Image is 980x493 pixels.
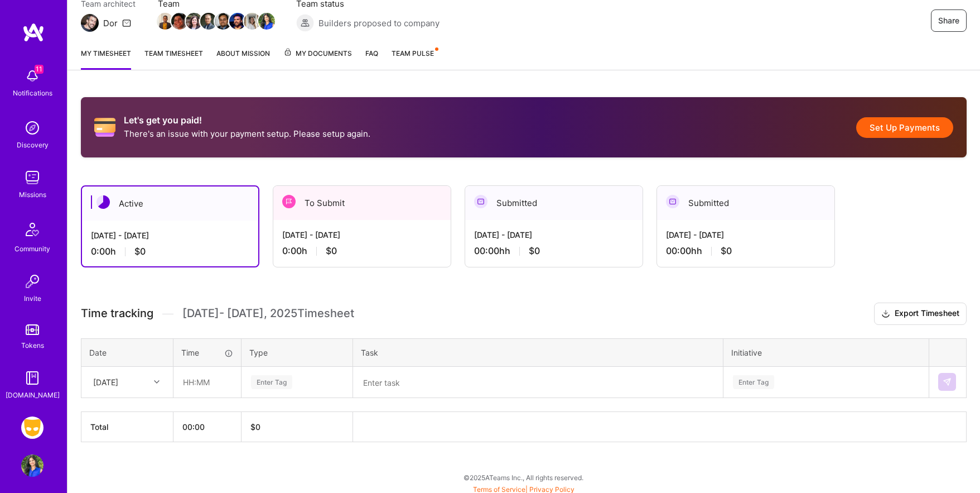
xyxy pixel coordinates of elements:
span: $0 [529,245,540,257]
img: Team Architect [81,14,99,32]
img: Active [96,195,110,209]
span: $0 [326,245,337,257]
span: My Documents [283,47,352,60]
div: Time [181,347,233,358]
a: Team Member Avatar [259,12,274,31]
div: Tokens [21,339,44,351]
div: [DATE] - [DATE] [666,229,825,241]
div: 00:00h h [666,245,825,257]
span: Time tracking [81,307,153,320]
img: Submitted [474,195,487,208]
div: [DOMAIN_NAME] [6,389,60,401]
div: Submitted [657,186,834,220]
img: To Submit [282,195,296,208]
th: Total [81,411,173,442]
a: FAQ [365,47,378,70]
div: [DATE] [93,376,118,388]
i: icon Chevron [154,379,160,385]
a: Team Member Avatar [216,12,230,31]
a: Team Member Avatar [230,12,245,31]
span: $ 0 [250,422,260,432]
img: Submit [943,377,952,386]
span: $0 [721,245,732,257]
a: Team Member Avatar [187,12,201,31]
img: Team Member Avatar [186,13,202,30]
span: $0 [134,246,146,257]
img: Builders proposed to company [296,14,314,32]
div: [DATE] - [DATE] [282,229,442,241]
div: Dor [103,17,118,29]
div: Missions [19,189,46,200]
p: There's an issue with your payment setup. Please setup again. [124,128,370,140]
img: Invite [21,270,44,293]
span: [DATE] - [DATE] , 2025 Timesheet [182,307,354,320]
div: Submitted [465,186,643,220]
div: Notifications [13,87,52,99]
button: Share [931,9,967,32]
a: Team Member Avatar [172,12,187,31]
a: My timesheet [81,47,131,70]
img: teamwork [21,166,44,189]
a: My Documents [283,47,352,70]
div: To Submit [273,186,451,220]
i: icon Mail [122,18,131,27]
img: Team Member Avatar [171,13,188,30]
input: HH:MM [174,367,240,397]
span: Share [938,15,959,26]
span: Builders proposed to company [318,17,440,29]
img: Team Member Avatar [200,13,217,30]
img: bell [21,65,44,87]
a: User Avatar [18,454,46,477]
a: Grindr: Data + FE + CyberSecurity + QA [18,417,46,439]
div: © 2025 ATeams Inc., All rights reserved. [67,463,980,491]
i: icon CreditCard [94,117,115,138]
div: Invite [24,293,41,304]
a: Team timesheet [144,47,203,70]
div: Initiative [731,347,921,358]
img: Team Member Avatar [258,13,275,30]
a: Team Member Avatar [201,12,216,31]
th: 00:00 [173,411,242,442]
img: Team Member Avatar [244,13,260,30]
img: tokens [26,324,39,335]
img: discovery [21,117,44,139]
img: Team Member Avatar [215,13,231,30]
div: 0:00 h [91,246,249,257]
th: Date [81,338,173,366]
a: Team Pulse [392,47,437,70]
a: About Mission [216,47,270,70]
img: logo [22,22,45,42]
th: Task [353,338,723,366]
img: User Avatar [21,454,44,477]
div: 0:00 h [282,245,442,257]
a: Team Member Avatar [158,12,172,31]
th: Type [242,338,353,366]
img: Submitted [666,195,679,208]
span: Team Pulse [392,49,434,58]
div: [DATE] - [DATE] [474,229,634,241]
button: Export Timesheet [874,303,967,325]
img: Grindr: Data + FE + CyberSecurity + QA [21,417,44,439]
div: Discovery [17,139,49,151]
div: Enter Tag [733,374,774,391]
span: 11 [35,65,44,74]
a: Team Member Avatar [245,12,259,31]
div: Enter Tag [251,374,292,391]
button: Set Up Payments [856,117,953,138]
i: icon Download [881,308,890,320]
div: 00:00h h [474,245,634,257]
div: Active [82,186,258,221]
img: Community [19,216,46,243]
img: Team Member Avatar [157,13,173,30]
img: Team Member Avatar [229,13,246,30]
img: guide book [21,367,44,389]
h2: Let's get you paid! [124,115,370,126]
div: [DATE] - [DATE] [91,229,249,241]
div: Community [15,243,50,255]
